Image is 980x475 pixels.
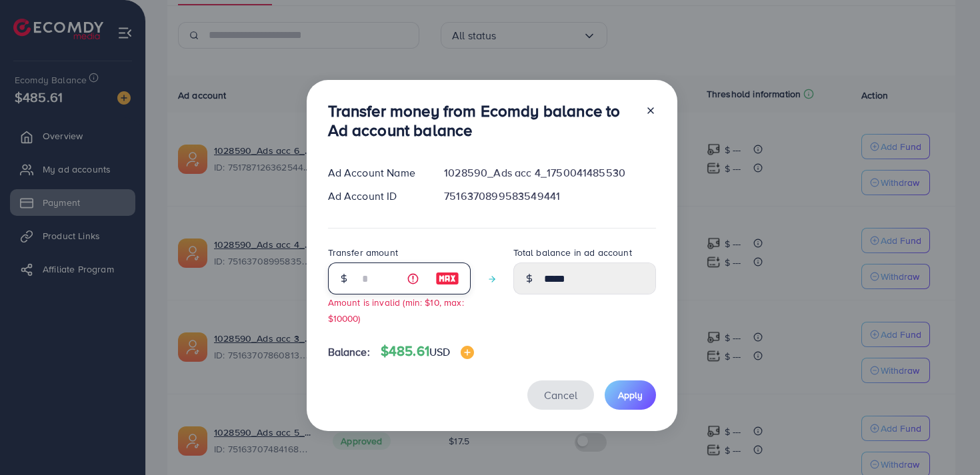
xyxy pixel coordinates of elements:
h4: $485.61 [381,343,475,360]
span: Balance: [328,344,370,360]
span: Cancel [544,388,577,402]
div: 7516370899583549441 [433,189,666,204]
small: Amount is invalid (min: $10, max: $10000) [328,296,464,324]
img: image [435,270,459,286]
button: Cancel [527,380,594,409]
div: Ad Account ID [317,189,434,204]
span: USD [429,344,450,359]
button: Apply [605,380,656,409]
span: Apply [618,388,643,402]
div: 1028590_Ads acc 4_1750041485530 [433,165,666,181]
img: image [461,346,474,359]
iframe: Chat [923,415,970,465]
h3: Transfer money from Ecomdy balance to Ad account balance [328,101,635,140]
label: Total balance in ad account [513,246,632,259]
label: Transfer amount [328,246,398,259]
div: Ad Account Name [317,165,434,181]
